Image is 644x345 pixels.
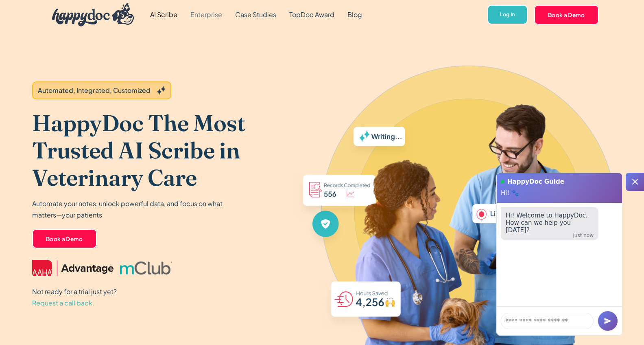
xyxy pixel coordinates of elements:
[38,86,151,95] div: Automated, Integrated, Customized
[487,5,528,25] a: Log In
[32,260,114,276] img: AAHA Advantage logo
[32,198,227,221] p: Automate your notes, unlock powerful data, and focus on what matters—your patients.
[32,109,293,191] h1: HappyDoc The Most Trusted AI Scribe in Veterinary Care
[46,1,134,29] a: home
[32,286,117,309] p: Not ready for a trial just yet?
[534,5,599,24] a: Book a Demo
[32,229,97,248] a: Book a Demo
[157,86,166,95] img: Grey sparkles.
[32,299,94,307] span: Request a call back.
[120,261,172,275] img: mclub logo
[52,3,134,26] img: HappyDoc Logo: A happy dog with his ear up, listening.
